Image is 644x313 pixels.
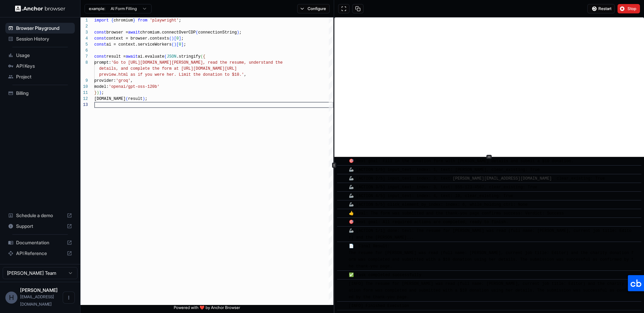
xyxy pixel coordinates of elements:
span: ) [237,30,239,35]
span: Restart [598,6,611,11]
span: result [128,97,143,101]
span: ; [179,18,181,23]
span: chromium.connectOverCDP [140,30,196,35]
span: const [94,54,106,59]
div: 13 [80,102,88,108]
div: Session History [5,34,75,44]
span: ; [239,30,241,35]
span: , [130,78,133,83]
span: Billing [16,90,72,97]
span: Browser Playground [16,25,72,32]
div: 5 [80,42,88,48]
span: ] [181,42,183,47]
div: 1 [80,17,88,23]
span: connectionString [198,30,237,35]
span: Powered with ❤️ by Anchor Browser [174,305,240,313]
span: 'playwright' [150,18,179,23]
div: 7 [80,54,88,60]
span: import [94,18,109,23]
button: Stop [618,4,640,13]
div: 12 [80,96,88,102]
span: 'groq' [116,78,130,83]
span: ) [174,42,176,47]
span: [DOMAIN_NAME][URL] [193,66,237,71]
div: Billing [5,88,75,99]
span: 0 [176,36,179,41]
div: Documentation [5,237,75,248]
span: } [94,90,97,95]
span: Stop [628,6,637,11]
span: API Reference [16,250,64,257]
div: API Reference [5,248,75,259]
span: chromium [114,18,133,23]
span: Support [16,223,64,230]
span: const [94,42,106,47]
span: } [133,18,135,23]
button: Open in full screen [338,4,350,13]
div: H [5,292,17,304]
span: ; [102,90,104,95]
div: 11 [80,90,88,96]
div: Schedule a demo [5,210,75,221]
button: Restart [587,4,615,13]
span: ai.evaluate [138,54,164,59]
span: ( [126,97,128,101]
span: ) [143,97,145,101]
div: 9 [80,78,88,84]
div: Browser Playground [5,23,75,34]
span: [ [174,36,176,41]
div: 10 [80,84,88,90]
span: ( [164,54,167,59]
span: ; [181,36,183,41]
span: ad the resume, understand the [213,60,283,65]
span: ai = context.serviceWorkers [106,42,171,47]
span: Usage [16,52,72,59]
span: Project [16,73,72,80]
span: Schedule a demo [16,212,64,219]
span: provider: [94,78,116,83]
button: Configure [297,4,330,13]
span: ( [201,54,203,59]
span: await [126,54,138,59]
span: { [111,18,113,23]
span: example: [89,6,105,11]
div: Project [5,71,75,82]
span: ( [196,30,198,35]
span: ; [183,42,186,47]
span: await [128,30,140,35]
span: ) [171,36,174,41]
span: Hung Hoang [20,287,58,293]
img: Anchor Logo [15,5,65,12]
div: API Keys [5,61,75,71]
span: const [94,36,106,41]
span: const [94,30,106,35]
span: result = [106,54,126,59]
span: [ [176,42,179,47]
button: Copy session ID [352,4,364,13]
span: prompt: [94,60,111,65]
span: preview.html as if you were her. Limit the donatio [99,72,220,77]
div: 8 [80,60,88,66]
div: Support [5,221,75,232]
span: n to $10.' [220,72,244,77]
div: 6 [80,48,88,54]
button: Open menu [63,292,75,304]
span: ) [99,90,101,95]
div: 2 [80,23,88,29]
span: 'Go to [URL][DOMAIN_NAME][PERSON_NAME], re [111,60,212,65]
span: Documentation [16,239,64,246]
span: model: [94,84,109,89]
span: JSON [167,54,176,59]
span: context = browser.contexts [106,36,169,41]
div: 4 [80,36,88,42]
span: 0 [179,42,181,47]
span: ] [179,36,181,41]
span: [DOMAIN_NAME] [94,97,126,101]
span: Session History [16,36,72,42]
span: ) [97,90,99,95]
span: API Keys [16,63,72,69]
div: Usage [5,50,75,61]
span: from [138,18,148,23]
span: hung@zalos.io [20,294,54,307]
span: , [244,72,246,77]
